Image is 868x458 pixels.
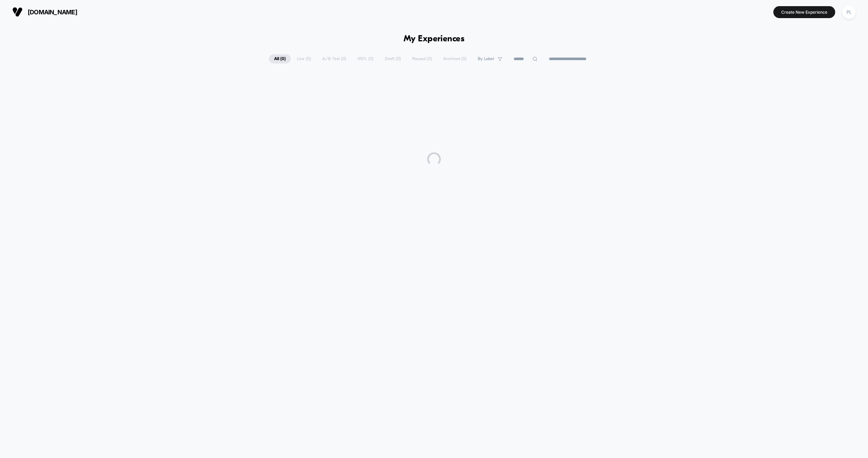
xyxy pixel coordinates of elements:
button: PL [840,5,858,19]
span: All ( 0 ) [269,54,291,64]
img: Visually logo [12,7,23,17]
button: Create New Experience [773,6,835,18]
button: [DOMAIN_NAME] [10,6,79,17]
div: PL [842,5,856,19]
span: [DOMAIN_NAME] [28,9,77,16]
h1: My Experiences [404,34,465,44]
span: By Label [478,56,494,61]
